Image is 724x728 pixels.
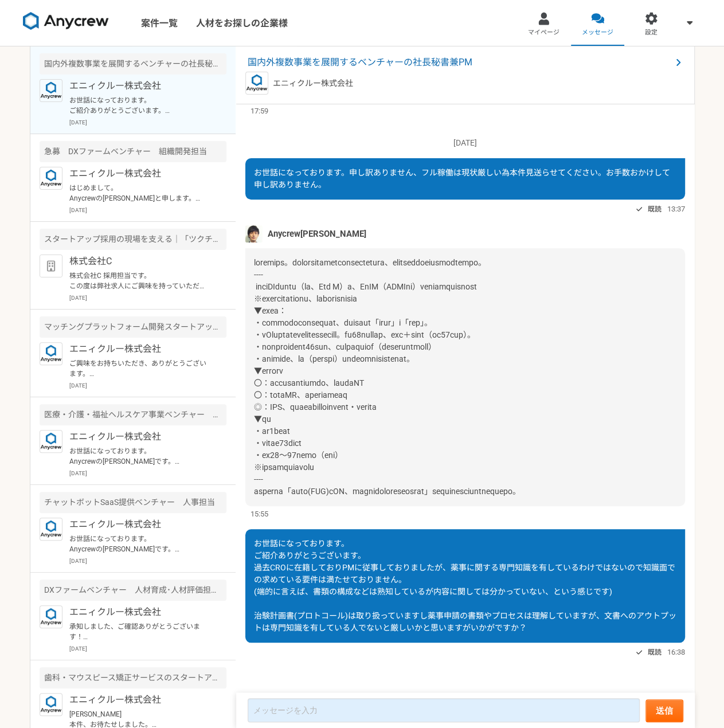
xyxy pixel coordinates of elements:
[245,137,685,149] p: [DATE]
[582,28,613,37] span: メッセージ
[40,229,226,250] div: スタートアップ採用の現場を支える｜「ツクチム」の媒体運用・ディレクション担当
[645,28,658,37] span: 設定
[40,667,226,688] div: 歯科・マウスピース矯正サービスのスタートアップ 採用リーダー（候補）
[69,342,211,356] p: エニィクルー株式会社
[40,580,226,601] div: DXファームベンチャー 人材育成･人材評価担当（月1出社できる方歓迎）
[69,430,211,444] p: エニィクルー株式会社
[40,342,62,365] img: logo_text_blue_01.png
[69,118,226,127] p: [DATE]
[254,258,521,496] span: loremips。dolorsitametconsectetura、elitseddoeiusmodtempo。 ---- inciDIduntu（la、Etd M）a、EnIM（ADMIni）...
[69,183,211,203] p: はじめまして。 Anycrewの[PERSON_NAME]と申します。 本案件でご活躍頂けるのではと思いご連絡を差し上げました。 案件ページの内容をご確認頂き、もし条件など合致されるようでしたら...
[69,469,226,477] p: [DATE]
[69,621,211,642] p: 承知しました、ご確認ありがとうございます！ ぜひ、また別件でご相談できればと思いますので、引き続き、宜しくお願いいたします。
[69,167,211,181] p: エニィクルー株式会社
[251,105,268,116] span: 17:59
[69,358,211,379] p: ご興味をお持ちいただき、ありがとうございます。 現在、多数の方よりご応募をいただいておりますので、プロフィールをもとに社内で検討させて頂き、ご面談にお繋ぎできそうでしたら、改めてご連絡させて頂き...
[69,644,226,653] p: [DATE]
[251,508,268,519] span: 15:55
[69,518,211,531] p: エニィクルー株式会社
[667,647,685,657] span: 16:38
[69,206,226,214] p: [DATE]
[69,95,211,116] p: お世話になっております。 ご紹介ありがとうございます。 過去CROに在籍しておりPMに従事しておりましたが、薬事に関する専門知識を有しているわけではないので知識面での求めている要件は満たせており...
[528,28,559,37] span: マイページ
[268,228,366,240] span: Anycrew[PERSON_NAME]
[645,699,683,722] button: 送信
[40,430,62,453] img: logo_text_blue_01.png
[245,225,263,242] img: naoya%E3%81%AE%E3%82%B3%E3%83%92%E3%82%9A%E3%83%BC.jpeg
[40,79,62,102] img: logo_text_blue_01.png
[254,539,676,632] span: お世話になっております。 ご紹介ありがとうございます。 過去CROに在籍しておりPMに従事しておりましたが、薬事に関する専門知識を有しているわけではないので知識面での求めている要件は満たせており...
[69,271,211,291] p: 株式会社C 採用担当です。 この度は弊社求人にご興味を持っていただきありがとうございます。 プロフィールを拝見し検討させていただいた結果、 誠に残念ながら今回のタイミングではご希望に沿えない結果...
[69,534,211,554] p: お世話になっております。 Anycrewの[PERSON_NAME]です。 ご経歴を拝見させていただき、お声がけさせていただきました。 こちらの案件の応募はいかがでしょうか？ 必須スキル面をご確...
[40,693,62,716] img: logo_text_blue_01.png
[69,293,226,302] p: [DATE]
[40,255,62,277] img: default_org_logo-42cde973f59100197ec2c8e796e4974ac8490bb5b08a0eb061ff975e4574aa76.png
[273,77,353,89] p: エニィクルー株式会社
[40,492,226,513] div: チャットボットSaaS提供ベンチャー 人事担当
[69,79,211,93] p: エニィクルー株式会社
[40,316,226,338] div: マッチングプラットフォーム開発スタートアップ 人材・BPO領域の新規事業開発
[69,381,226,390] p: [DATE]
[23,12,109,30] img: 8DqYSo04kwAAAAASUVORK5CYII=
[245,72,268,95] img: logo_text_blue_01.png
[40,605,62,628] img: logo_text_blue_01.png
[40,53,226,75] div: 国内外複数事業を展開するベンチャーの社長秘書兼PM
[69,446,211,467] p: お世話になっております。 Anycrewの[PERSON_NAME]です。 ご経歴を拝見させていただき、お声がけさせていただきました。 こちらの案件の応募はいかがでしょうか？ 必須スキル面をご確...
[69,255,211,268] p: 株式会社C
[248,56,671,69] span: 国内外複数事業を展開するベンチャーの社長秘書兼PM
[648,645,662,659] span: 既読
[69,605,211,619] p: エニィクルー株式会社
[667,203,685,214] span: 13:37
[40,404,226,425] div: 医療・介護・福祉ヘルスケア事業ベンチャー 人事統括ポジション（労務メイン）
[69,693,211,707] p: エニィクルー株式会社
[40,518,62,541] img: logo_text_blue_01.png
[40,167,62,190] img: logo_text_blue_01.png
[40,141,226,162] div: 急募 DXファームベンチャー 組織開発担当
[648,202,662,216] span: 既読
[69,557,226,565] p: [DATE]
[254,168,670,189] span: お世話になっております。申し訳ありません、フル稼働は現状厳しい為本件見送らせてください。お手数おかけして申し訳ありません。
